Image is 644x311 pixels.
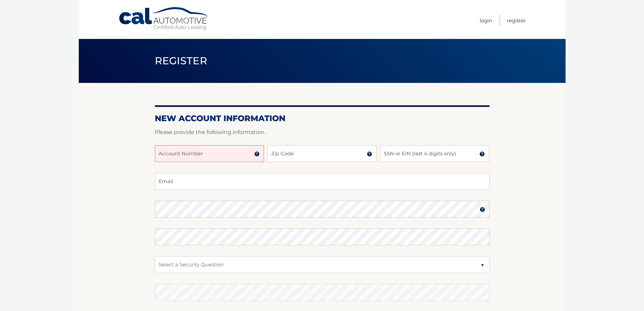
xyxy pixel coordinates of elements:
img: tooltip.svg [480,207,485,212]
a: Login [480,15,492,26]
h2: New Account Information [155,113,490,124]
img: tooltip.svg [254,151,260,157]
a: Cal Automotive [118,7,210,31]
img: tooltip.svg [367,151,372,157]
span: Register [155,54,208,67]
p: Please provide the following information. [155,128,490,137]
input: Account Number [155,145,264,162]
img: tooltip.svg [479,151,485,157]
input: SSN or EIN (last 4 digits only) [380,145,489,162]
input: Email [155,173,490,190]
a: Register [507,15,526,26]
input: Zip Code [267,145,377,162]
